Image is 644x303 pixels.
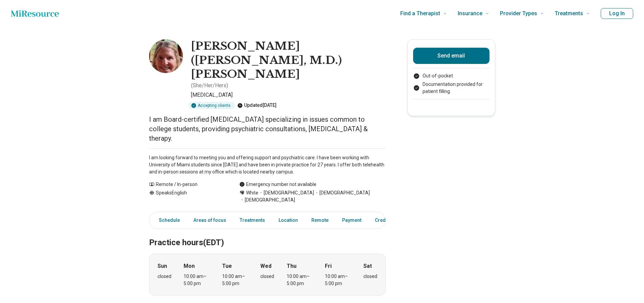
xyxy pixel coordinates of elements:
[222,262,232,270] strong: Tue
[149,181,226,188] div: Remote / In-person
[158,262,167,270] strong: Sun
[149,39,183,73] img: Sara Dann, Psychiatrist
[325,262,332,270] strong: Fri
[260,262,271,270] strong: Wed
[149,221,386,249] h2: Practice hours (EDT)
[413,72,490,79] li: Out-of-pocket
[246,189,258,196] span: White
[258,189,314,196] span: [DEMOGRAPHIC_DATA]
[325,273,351,287] div: 10:00 am – 5:00 pm
[363,262,372,270] strong: Sat
[500,9,537,18] span: Provider Types
[239,181,316,188] div: Emergency number not available
[413,81,490,95] li: Documentation provided for patient filling
[184,273,210,287] div: 10:00 am – 5:00 pm
[601,8,633,19] button: Log In
[555,9,583,18] span: Treatments
[275,213,302,227] a: Location
[11,7,59,20] a: Home page
[191,91,386,99] p: [MEDICAL_DATA]
[149,254,386,296] div: When does the program meet?
[188,102,235,109] div: Accepting clients
[151,213,184,227] a: Schedule
[184,262,195,270] strong: Mon
[260,273,274,280] div: closed
[149,189,226,204] div: Speaks English
[158,273,171,280] div: closed
[191,81,228,90] p: ( She/Her/Hers )
[191,39,386,81] h1: [PERSON_NAME] ([PERSON_NAME], M.D.) [PERSON_NAME]
[363,273,377,280] div: closed
[314,189,370,196] span: [DEMOGRAPHIC_DATA]
[307,213,333,227] a: Remote
[149,115,386,143] p: I am Board-certified [MEDICAL_DATA] specializing in issues common to college students, providing ...
[400,9,440,18] span: Find a Therapist
[287,262,296,270] strong: Thu
[222,273,248,287] div: 10:00 am – 5:00 pm
[413,72,490,95] ul: Payment options
[413,48,490,64] button: Send email
[458,9,482,18] span: Insurance
[237,102,277,109] div: Updated [DATE]
[338,213,365,227] a: Payment
[149,154,386,176] p: I am looking forward to meeting you and offering support and psychiatric care. I have been workin...
[189,213,230,227] a: Areas of focus
[236,213,269,227] a: Treatments
[287,273,313,287] div: 10:00 am – 5:00 pm
[239,196,295,204] span: [DEMOGRAPHIC_DATA]
[371,213,409,227] a: Credentials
